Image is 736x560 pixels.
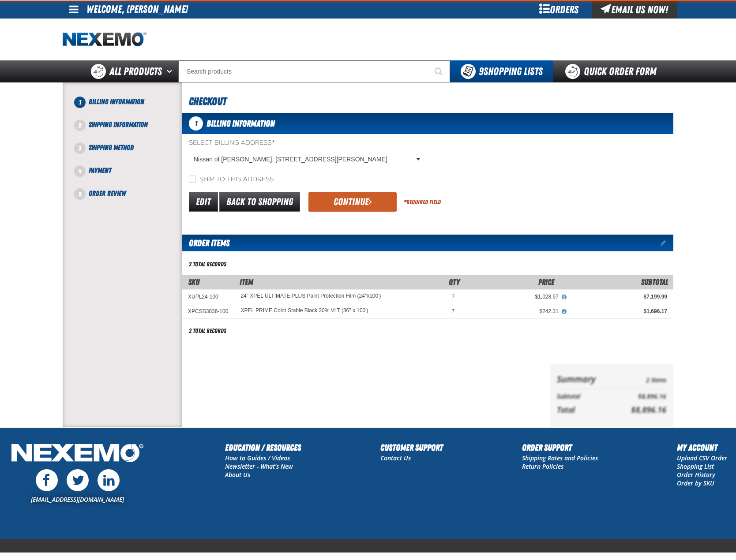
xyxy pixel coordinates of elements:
span: Checkout [189,95,226,108]
span: Billing Information [89,97,144,106]
li: Order Review. Step 5 of 5. Not Completed [80,188,182,199]
h2: Order Support [522,441,598,454]
input: Ship to this address [189,175,196,183]
th: Summary [557,371,614,387]
li: Shipping Information. Step 2 of 5. Not Completed [80,119,182,142]
div: 2 total records [189,260,226,269]
a: Edit items [661,240,673,246]
span: Payment [89,166,111,175]
span: Price [538,277,554,287]
span: 4 [74,165,86,177]
span: Shipping Information [89,120,148,129]
td: XUPL24-100 [182,289,234,304]
a: Upload CSV Order [677,454,727,462]
button: View All Prices for 24" XPEL ULTIMATE PLUS Paint Protection Film (24"x100') [559,293,570,301]
a: How to Guides / Videos [225,454,290,462]
li: Shipping Method. Step 3 of 5. Not Completed [80,142,182,165]
th: Subtotal [557,391,614,403]
img: Nexemo Logo [9,441,146,467]
span: Nissan of [PERSON_NAME], [STREET_ADDRESS][PERSON_NAME] [194,155,414,164]
div: 2 total records [189,327,226,335]
span: 1 [189,116,203,131]
span: All Products [109,63,162,79]
li: Billing Information. Step 1 of 5. Not Completed [80,97,182,119]
div: $242.31 [467,308,559,315]
a: Return Policies [522,462,563,470]
: 24" XPEL ULTIMATE PLUS Paint Protection Film (24"x100') [240,293,381,299]
td: $8,896.16 [614,391,666,403]
a: Order History [677,470,715,479]
h2: My Account [677,441,727,454]
h2: Education / Resources [225,441,301,454]
button: You have 9 Shopping Lists. Open to view details [450,60,553,82]
button: Open All Products pages [164,60,178,82]
span: Item [240,277,253,287]
nav: Checkout steps. Current step is Billing Information. Step 1 of 5 [73,97,182,199]
div: $7,199.99 [571,293,667,300]
a: Home [63,32,146,47]
a: Back to Shopping [219,192,300,212]
span: Shipping Method [89,143,134,152]
span: $8,896.16 [631,404,666,415]
span: Shopping Lists [479,65,543,78]
span: Order Review [89,189,126,198]
span: 5 [74,188,86,200]
a: Edit [189,192,218,212]
: XPEL PRIME Color Stable Black 30% VLT (36" x 100') [240,308,368,314]
h2: Order Items [182,235,229,251]
a: About Us [225,470,250,479]
div: $1,696.17 [571,308,667,315]
a: Newsletter - What's New [225,462,293,470]
span: Qty [449,277,460,287]
div: Required Field [404,198,441,206]
label: Select Billing Address [189,139,424,147]
label: Ship to this address [189,175,274,184]
td: XPCSB3036-100 [182,304,234,319]
button: Start Searching [428,60,450,82]
span: 7 [452,308,455,314]
a: Shopping List [677,462,714,470]
span: 3 [74,142,86,154]
a: Contact Us [380,454,411,462]
input: Search [178,60,450,82]
a: Order by SKU [677,479,714,487]
div: $1,028.57 [467,293,559,300]
a: SKU [188,277,199,287]
a: Shipping Rates and Policies [522,454,598,462]
h2: Customer Support [380,441,443,454]
th: Total [557,403,614,417]
span: 2 [74,119,86,131]
span: Billing Information [207,118,275,129]
span: 7 [452,294,455,300]
td: 2 Items [614,371,666,387]
span: Subtotal [641,277,668,287]
button: View All Prices for XPEL PRIME Color Stable Black 30% VLT (36" x 100') [559,308,570,316]
a: [EMAIL_ADDRESS][DOMAIN_NAME] [31,495,124,504]
li: Payment. Step 4 of 5. Not Completed [80,165,182,188]
button: Continue [308,192,397,212]
img: Nexemo logo [63,32,146,47]
strong: 9 [479,65,484,78]
a: Quick Order Form [553,60,673,82]
span: 1 [74,97,86,108]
